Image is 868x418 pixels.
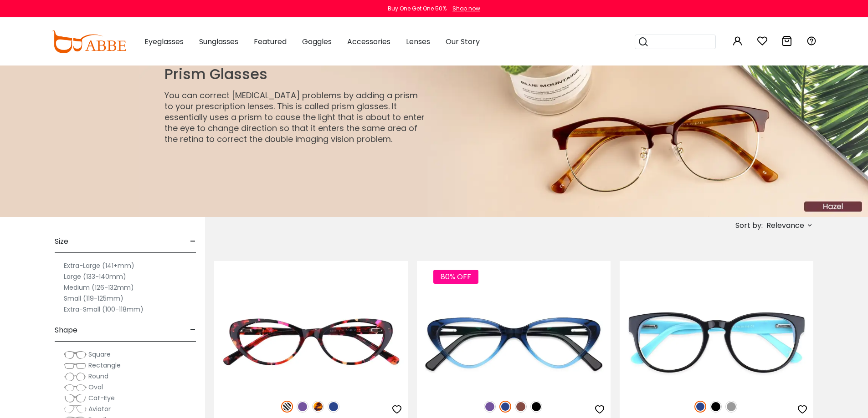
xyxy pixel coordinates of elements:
span: Our Story [446,36,480,47]
label: Medium (126-132mm) [64,282,134,293]
img: Blue Hannah - Acetate ,Universal Bridge Fit [417,294,611,391]
span: Goggles [302,36,332,47]
a: Shop now [448,5,480,12]
span: 80% OFF [433,270,478,284]
img: Oval.png [64,383,87,392]
label: Extra-Small (100-118mm) [64,304,144,315]
img: Cat-Eye.png [64,394,87,403]
img: Purple [484,401,496,413]
img: Round.png [64,372,87,381]
span: Oval [88,383,103,392]
img: Blue Aurora - Acetate ,Universal Bridge Fit [620,294,813,391]
span: Rectangle [88,361,121,370]
label: Large (133-140mm) [64,271,126,282]
img: Rectangle.png [64,361,87,370]
span: Eyeglasses [144,36,184,47]
img: Pattern [281,401,293,413]
img: Blue [499,401,511,413]
div: Shop now [452,5,480,13]
span: Square [88,350,111,359]
span: Cat-Eye [88,393,115,403]
img: 1648191684590.jpg [139,65,868,217]
span: - [190,231,196,252]
span: Shape [55,319,77,341]
span: - [190,319,196,341]
span: Sunglasses [199,36,238,47]
span: Sort by: [735,220,763,231]
p: You can correct [MEDICAL_DATA] problems by adding a prism to your prescription lenses. This is ca... [164,90,427,145]
span: Round [88,372,108,381]
span: Size [55,231,68,252]
img: abbeglasses.com [51,30,126,53]
img: Square.png [64,350,87,359]
img: Aviator.png [64,405,87,414]
span: Relevance [766,217,804,234]
img: Pattern Elena - Acetate ,Universal Bridge Fit [214,294,408,391]
img: Gray [725,401,737,413]
span: Featured [254,36,287,47]
img: Black [530,401,542,413]
label: Extra-Large (141+mm) [64,260,134,271]
img: Leopard [312,401,324,413]
img: Purple [297,401,308,413]
label: Small (119-125mm) [64,293,123,304]
span: Aviator [88,404,111,413]
span: Lenses [406,36,430,47]
img: Blue [694,401,706,413]
span: Accessories [347,36,390,47]
div: Buy One Get One 50% [388,5,447,13]
img: Blue [328,401,339,413]
h1: Prism Glasses [164,65,427,83]
img: Brown [515,401,527,413]
img: Black [710,401,722,413]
